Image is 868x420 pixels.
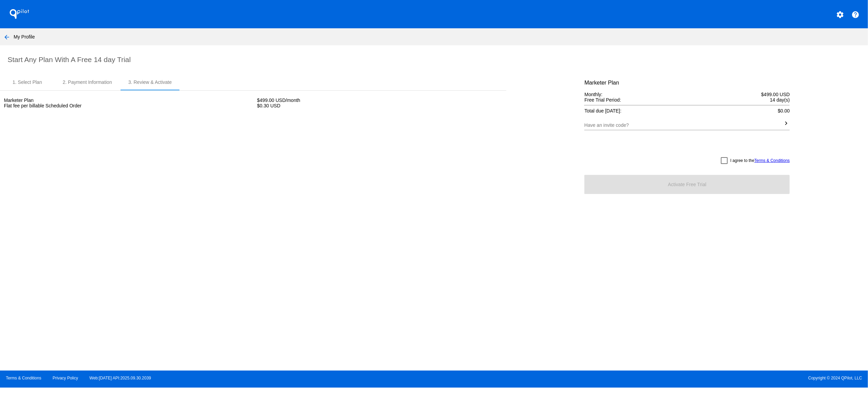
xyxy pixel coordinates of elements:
div: Monthly: [584,92,790,97]
div: 1. Select Plan [13,79,42,85]
button: Activate Free Trial [584,175,790,194]
span: $499.00 USD [761,92,790,97]
input: Have an invite code? [584,123,783,128]
mat-icon: arrow_back [3,33,11,41]
span: Activate Free Trial [668,182,707,187]
span: 14 day(s) [770,97,790,103]
mat-icon: help [851,11,859,19]
span: Copyright © 2024 QPilot, LLC [440,376,862,380]
mat-icon: keyboard_arrow_right [783,119,790,127]
a: Web:[DATE] API:2025.09.30.2039 [90,376,151,380]
h1: QPilot [6,7,33,21]
a: Terms & Conditions [6,376,41,380]
span: $0.00 [778,108,790,114]
span: I agree to the [730,156,790,165]
div: $499.00 USD/month [253,97,506,103]
div: $0.30 USD [253,103,506,108]
div: Total due [DATE]: [584,108,790,114]
h3: Marketer Plan [584,79,790,86]
a: Terms & Conditions [754,158,790,163]
div: 3. Review & Activate [128,79,172,85]
div: Free Trial Period: [584,97,790,103]
a: Privacy Policy [53,376,78,380]
div: 2. Payment Information [63,79,112,85]
mat-icon: settings [836,11,844,19]
h2: Start Any Plan With A Free 14 day Trial [7,56,862,64]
